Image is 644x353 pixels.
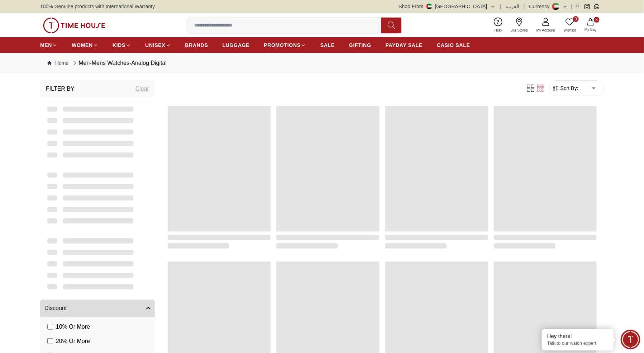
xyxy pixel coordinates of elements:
[44,304,67,313] span: Discount
[580,17,601,34] button: 3My Bag
[40,300,155,317] button: Discount
[594,17,600,23] span: 3
[264,39,306,52] a: PROMOTIONS
[621,330,640,349] div: Chat Widget
[40,39,57,52] a: MEN
[349,42,371,49] span: GIFTING
[113,42,125,49] span: KIDS
[43,18,105,33] img: ...
[145,39,171,52] a: UNISEX
[492,28,505,33] span: Help
[547,333,608,340] div: Hey there!
[386,42,423,49] span: PAYDAY SALE
[571,3,572,10] span: |
[575,4,580,9] a: Facebook
[561,28,579,33] span: Wishlist
[559,16,580,34] a: 0Wishlist
[40,53,604,73] nav: Breadcrumb
[573,16,579,22] span: 0
[320,42,335,49] span: SALE
[505,3,519,10] button: العربية
[185,42,208,49] span: BRANDS
[72,42,93,49] span: WOMEN
[490,16,506,34] a: Help
[508,28,531,33] span: Our Stores
[47,324,53,330] input: 10% Or More
[426,4,432,9] img: United Arab Emirates
[40,3,155,10] span: 100% Genuine products with International Warranty
[47,338,53,344] input: 20% Or More
[552,85,578,92] button: Sort By:
[534,28,558,33] span: My Account
[437,39,470,52] a: CASIO SALE
[582,27,600,32] span: My Bag
[71,59,167,67] div: Men-Mens Watches-Analog Digital
[386,39,423,52] a: PAYDAY SALE
[320,39,335,52] a: SALE
[594,4,600,9] a: Whatsapp
[145,42,165,49] span: UNISEX
[529,3,553,10] div: Currency
[506,16,532,34] a: Our Stores
[135,85,149,93] div: Clear
[223,39,250,52] a: LUGGAGE
[46,85,75,93] h3: Filter By
[437,42,470,49] span: CASIO SALE
[524,3,525,10] span: |
[185,39,208,52] a: BRANDS
[264,42,301,49] span: PROMOTIONS
[72,39,98,52] a: WOMEN
[40,42,52,49] span: MEN
[547,340,608,347] p: Talk to our watch expert!
[559,85,578,92] span: Sort By:
[500,3,501,10] span: |
[56,323,90,331] span: 10 % Or More
[113,39,131,52] a: KIDS
[585,4,590,9] a: Instagram
[349,39,371,52] a: GIFTING
[399,3,496,10] button: Shop From[GEOGRAPHIC_DATA]
[56,337,90,345] span: 20 % Or More
[223,42,250,49] span: LUGGAGE
[47,59,68,67] a: Home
